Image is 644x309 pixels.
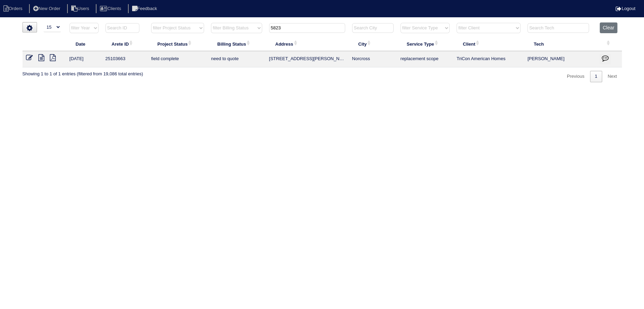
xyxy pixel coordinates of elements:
[67,4,95,13] li: Users
[616,6,635,11] a: Logout
[128,4,163,13] li: Feedback
[66,37,102,51] th: Date
[524,37,596,51] th: Tech
[269,23,345,33] input: Search Address
[352,23,394,33] input: Search City
[66,51,102,67] td: [DATE]
[397,51,453,67] td: replacement scope
[397,37,453,51] th: Service Type: activate to sort column ascending
[600,22,617,33] button: Clear
[590,71,602,82] a: 1
[266,37,349,51] th: Address: activate to sort column ascending
[102,51,148,67] td: 25103663
[148,51,208,67] td: field complete
[603,71,622,82] a: Next
[349,37,397,51] th: City: activate to sort column ascending
[596,37,622,51] th: : activate to sort column ascending
[105,23,139,33] input: Search ID
[22,67,143,77] div: Showing 1 to 1 of 1 entries (filtered from 19,086 total entries)
[524,51,596,67] td: [PERSON_NAME]
[562,71,589,82] a: Previous
[148,37,208,51] th: Project Status: activate to sort column ascending
[96,6,127,11] a: Clients
[96,4,127,13] li: Clients
[349,51,397,67] td: Norcross
[67,6,95,11] a: Users
[453,51,524,67] td: TriCon American Homes
[102,37,148,51] th: Arete ID: activate to sort column ascending
[29,6,66,11] a: New Order
[453,37,524,51] th: Client: activate to sort column ascending
[266,51,349,67] td: [STREET_ADDRESS][PERSON_NAME]
[527,23,589,33] input: Search Tech
[208,51,265,67] td: need to quote
[29,4,66,13] li: New Order
[208,37,265,51] th: Billing Status: activate to sort column ascending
